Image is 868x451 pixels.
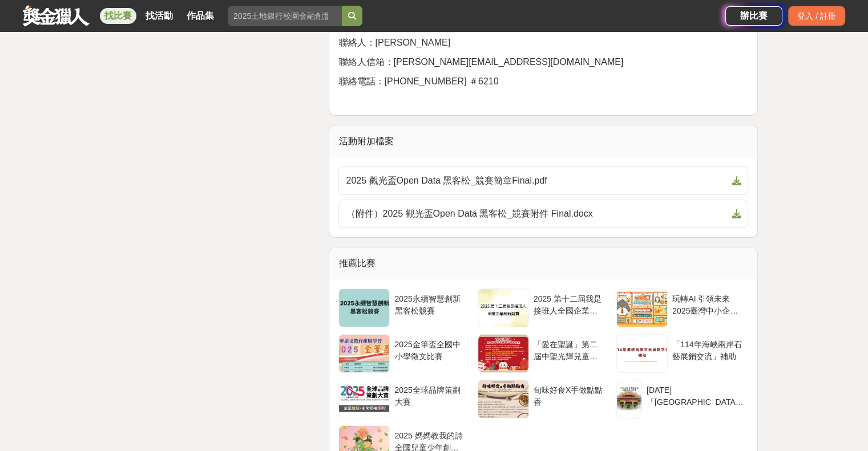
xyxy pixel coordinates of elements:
[478,334,609,373] a: 「愛在聖誕」第二屆中聖光輝兒童文學繪本比賽
[100,8,136,24] a: 找比賽
[329,125,757,157] div: 活動附加檔案
[534,339,605,360] div: 「愛在聖誕」第二屆中聖光輝兒童文學繪本比賽
[338,76,498,86] span: 聯絡電話：[PHONE_NUMBER] ＃6210
[338,289,470,327] a: 2025永續智慧創新黑客松競賽
[338,166,748,195] a: 2025 觀光盃Open Data 黑客松_競賽簡章Final.pdf
[534,384,605,406] div: 旬味好食X手做點點香
[672,293,744,315] div: 玩轉AI 引領未來 2025臺灣中小企業銀行校園金融科技創意挑戰賽
[616,289,748,327] a: 玩轉AI 引領未來 2025臺灣中小企業銀行校園金融科技創意挑戰賽
[338,57,623,67] span: 聯絡人信箱：[PERSON_NAME][EMAIL_ADDRESS][DOMAIN_NAME]
[394,293,466,315] div: 2025永續智慧創新黑客松競賽
[338,38,450,47] span: 聯絡人：[PERSON_NAME]
[478,380,609,419] a: 旬味好食X手做點點香
[534,293,605,315] div: 2025 第十二屆我是接班人全國企業創新競賽
[338,200,748,228] a: （附件）2025 觀光盃Open Data 黑客松_競賽附件 Final.docx
[338,380,470,419] a: 2025全球品牌策劃大賽
[478,289,609,327] a: 2025 第十二屆我是接班人全國企業創新競賽
[616,380,748,419] a: [DATE]「[GEOGRAPHIC_DATA][DEMOGRAPHIC_DATA]」觀音盃全國圍棋公開賽
[788,6,845,26] div: 登入 / 註冊
[616,334,748,373] a: 「114年海峽兩岸石藝展銷交流」補助
[346,174,727,188] span: 2025 觀光盃Open Data 黑客松_競賽簡章Final.pdf
[672,339,744,360] div: 「114年海峽兩岸石藝展銷交流」補助
[394,384,466,406] div: 2025全球品牌策劃大賽
[346,207,727,221] span: （附件）2025 觀光盃Open Data 黑客松_競賽附件 Final.docx
[141,8,177,24] a: 找活動
[725,6,782,26] a: 辦比賽
[228,6,342,26] input: 2025土地銀行校園金融創意挑戰賽：從你出發 開啟智慧金融新頁
[647,384,744,406] div: [DATE]「[GEOGRAPHIC_DATA][DEMOGRAPHIC_DATA]」觀音盃全國圍棋公開賽
[329,247,757,279] div: 推薦比賽
[394,339,466,360] div: 2025金筆盃全國中小學徵文比賽
[182,8,219,24] a: 作品集
[338,334,470,373] a: 2025金筆盃全國中小學徵文比賽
